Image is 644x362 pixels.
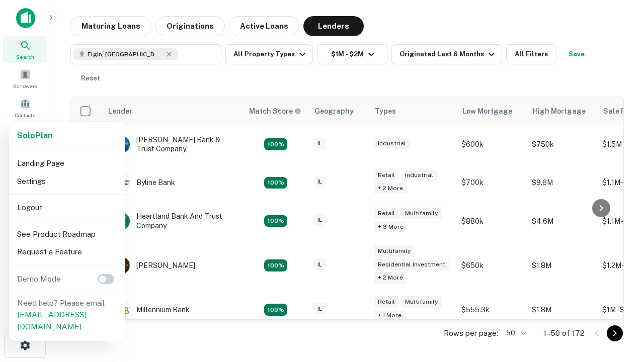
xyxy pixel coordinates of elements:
[17,131,52,140] strong: Solo Plan
[594,249,644,298] iframe: Chat Widget
[17,310,86,331] a: [EMAIL_ADDRESS][DOMAIN_NAME]
[13,154,121,172] li: Landing Page
[13,172,121,191] li: Settings
[13,243,121,261] li: Request a Feature
[13,225,121,243] li: See Product Roadmap
[13,273,65,285] p: Demo Mode
[17,130,52,142] a: SoloPlan
[17,297,117,333] p: Need help? Please email
[13,199,121,217] li: Logout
